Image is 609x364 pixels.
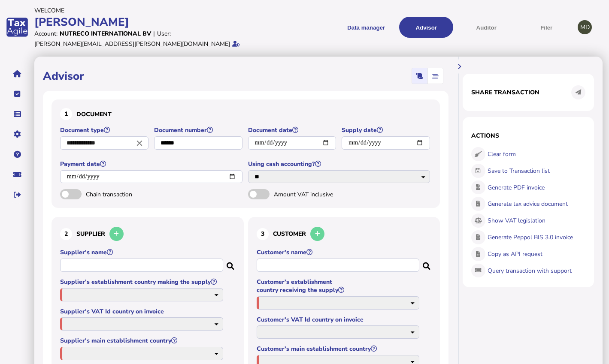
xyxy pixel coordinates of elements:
[60,30,151,38] div: Nutreco International BV
[412,68,427,84] mat-button-toggle: Classic scrolling page view
[423,260,431,267] i: Search for a dummy customer
[60,307,224,316] label: Supplier's VAT Id country on invoice
[227,260,235,267] i: Search for a dummy seller
[257,248,421,256] label: Customer's name
[60,337,224,345] label: Supplier's main establishment country
[60,160,244,168] label: Payment date
[257,228,269,240] div: 3
[257,226,432,242] h3: Customer
[248,160,432,168] label: Using cash accounting?
[8,105,26,123] button: Data manager
[8,125,26,143] button: Manage settings
[60,226,235,242] h3: Supplier
[34,15,302,30] div: [PERSON_NAME]
[8,145,26,163] button: Help pages
[8,65,26,83] button: Home
[342,126,431,134] label: Supply date
[232,41,240,47] i: Email verified
[60,126,150,156] app-field: Select a document type
[459,17,513,38] button: Auditor
[43,69,84,84] h1: Advisor
[8,165,26,184] button: Raise a support ticket
[34,6,302,15] div: Welcome
[154,126,244,134] label: Document number
[339,17,393,38] button: Shows a dropdown of Data manager options
[109,227,124,241] button: Add a new supplier to the database
[471,132,585,140] h1: Actions
[427,68,443,84] mat-button-toggle: Stepper view
[578,20,592,34] div: Profile settings
[452,60,467,74] button: Hide
[399,17,453,38] button: Shows a dropdown of VAT Advisor options
[135,138,144,147] i: Close
[471,88,539,96] h1: Share transaction
[60,278,224,286] label: Supplier's establishment country making the supply
[60,108,431,120] h3: Document
[257,278,421,294] label: Customer's establishment country receiving the supply
[274,190,364,199] span: Amount VAT inclusive
[157,30,171,38] div: User:
[519,17,573,38] button: Filer
[571,85,585,99] button: Share transaction
[86,190,176,199] span: Chain transaction
[257,316,421,324] label: Customer's VAT Id country on invoice
[8,85,26,103] button: Tasks
[34,30,58,38] div: Account:
[8,186,26,204] button: Sign out
[34,40,230,48] div: [PERSON_NAME][EMAIL_ADDRESS][PERSON_NAME][DOMAIN_NAME]
[153,30,155,38] div: |
[310,227,324,241] button: Add a new customer to the database
[60,228,72,240] div: 2
[248,126,338,134] label: Document date
[60,108,72,120] div: 1
[60,126,150,134] label: Document type
[306,17,573,38] menu: navigate products
[257,345,421,353] label: Customer's main establishment country
[60,248,224,256] label: Supplier's name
